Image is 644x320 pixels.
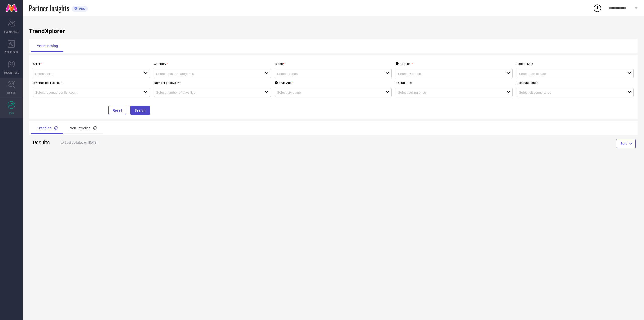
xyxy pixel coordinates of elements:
[5,50,18,54] span: WORKSPACE
[154,62,271,66] p: Category
[156,91,254,94] input: Select number of days live
[275,62,392,66] p: Brand
[156,72,254,76] input: Select upto 10 categories
[33,139,54,146] h2: Results
[29,3,69,13] span: Partner Insights
[593,4,602,13] div: Open download list
[517,62,634,66] p: Rate of Sale
[396,62,413,66] div: Duration
[108,106,126,115] button: Reset
[277,72,375,76] input: Select brands
[35,91,133,94] input: Select revenue per list count
[519,72,617,76] input: Select rate of sale
[9,111,14,115] span: FWD
[398,72,496,76] input: Select Duration
[35,72,133,76] input: Select seller
[4,30,19,33] span: SCORECARDS
[398,91,496,94] input: Select selling price
[29,28,638,35] h1: TrendXplorer
[78,7,85,11] span: PRO
[277,91,375,94] input: Select style age
[396,81,513,85] p: Selling Price
[4,70,19,74] span: SUGGESTIONS
[130,106,150,115] button: Search
[519,91,617,94] input: Select discount range
[31,122,64,134] div: Trending
[33,62,150,66] p: Seller
[275,81,293,85] div: Style Age
[517,81,634,85] p: Discount Range
[33,81,150,85] p: Revenue per List count
[154,81,271,85] p: Number of days live
[31,40,64,52] div: Your Catalog
[616,139,636,148] button: Sort
[58,141,304,144] h4: Last Updated on [DATE]
[7,91,16,95] span: TRENDS
[64,122,103,134] div: Non Trending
